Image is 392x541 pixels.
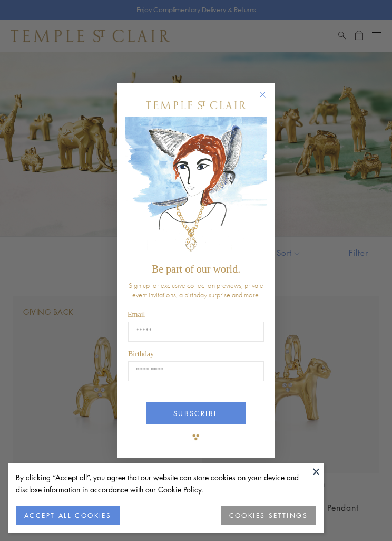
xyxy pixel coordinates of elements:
input: Email [128,322,264,342]
button: COOKIES SETTINGS [221,506,316,525]
button: Close dialog [261,93,275,107]
img: TSC [185,427,207,448]
img: c4a9eb12-d91a-4d4a-8ee0-386386f4f338.jpeg [125,117,267,258]
button: ACCEPT ALL COOKIES [16,506,120,525]
img: Temple St. Clair [146,101,246,109]
span: Birthday [128,350,154,358]
div: By clicking “Accept all”, you agree that our website can store cookies on your device and disclos... [16,471,316,496]
button: SUBSCRIBE [146,402,246,424]
span: Email [128,311,145,318]
span: Be part of our world. [152,263,240,275]
span: Sign up for exclusive collection previews, private event invitations, a birthday surprise and more. [129,281,263,300]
